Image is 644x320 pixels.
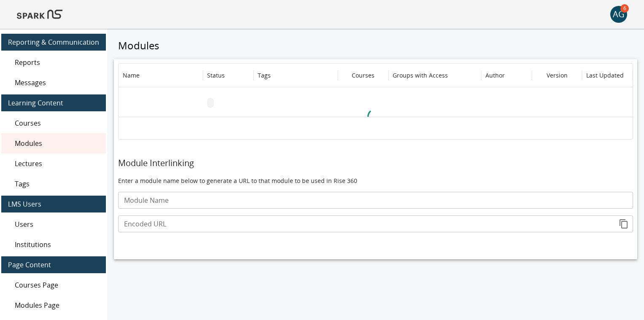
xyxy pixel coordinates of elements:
[118,156,633,170] h6: Module Interlinking
[1,174,106,194] div: Tags
[8,199,99,209] span: LMS Users
[123,71,140,79] div: Name
[586,71,624,80] h6: Last Updated
[1,113,106,133] div: Courses
[1,214,106,234] div: Users
[15,219,99,229] span: Users
[17,4,62,24] img: Logo of SPARK at Stanford
[1,153,106,174] div: Lectures
[15,300,99,310] span: Modules Page
[15,78,99,88] span: Messages
[1,256,106,273] div: Page Content
[1,133,106,153] div: Modules
[15,118,99,128] span: Courses
[610,6,627,23] button: account of current user
[118,177,633,185] p: Enter a module name below to generate a URL to that module to be used in Rise 360
[1,196,106,212] div: LMS Users
[547,71,568,79] div: Version
[393,71,448,80] h6: Groups with Access
[352,71,375,79] div: Courses
[207,71,225,79] div: Status
[15,159,99,169] span: Lectures
[1,295,106,315] div: Modules Page
[114,39,637,52] h5: Modules
[15,138,99,148] span: Modules
[258,71,271,79] div: Tags
[15,57,99,67] span: Reports
[620,4,629,13] span: 6
[485,71,505,79] div: Author
[15,239,99,250] span: Institutions
[1,94,106,111] div: Learning Content
[1,34,106,51] div: Reporting & Communication
[610,6,627,23] div: AG
[15,179,99,189] span: Tags
[1,234,106,255] div: Institutions
[1,275,106,295] div: Courses Page
[8,98,99,108] span: Learning Content
[8,37,99,47] span: Reporting & Communication
[1,73,106,93] div: Messages
[1,52,106,73] div: Reports
[615,215,632,232] button: copy to clipboard
[15,280,99,290] span: Courses Page
[8,260,99,270] span: Page Content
